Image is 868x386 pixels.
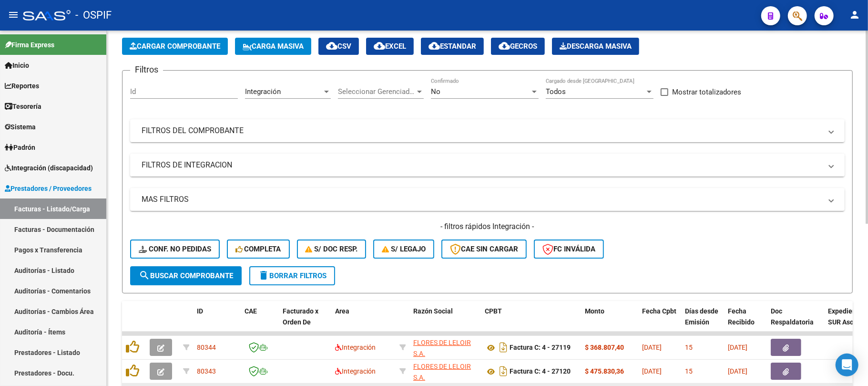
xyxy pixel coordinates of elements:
[510,368,571,376] strong: Factura C: 4 - 27120
[5,142,35,153] span: Padrón
[374,42,406,51] span: EXCEL
[450,245,518,253] span: CAE SIN CARGAR
[382,245,426,253] span: S/ legajo
[75,5,112,26] span: - OSPIF
[642,344,662,351] span: [DATE]
[373,240,434,259] button: S/ legajo
[139,245,211,253] span: Conf. no pedidas
[429,42,476,51] span: Estandar
[728,344,747,351] span: [DATE]
[122,38,228,55] button: Cargar Comprobante
[366,38,414,55] button: EXCEL
[581,301,638,343] datatable-header-cell: Monto
[197,344,216,351] span: 80344
[374,40,385,52] mat-icon: cloud_download
[499,40,510,52] mat-icon: cloud_download
[836,354,858,376] div: Open Intercom Messenger
[130,240,220,259] button: Conf. no pedidas
[130,42,220,51] span: Cargar Comprobante
[326,42,351,51] span: CSV
[685,344,693,351] span: 15
[5,60,29,71] span: Inicio
[5,40,54,50] span: Firma Express
[499,42,537,51] span: Gecros
[560,42,632,51] span: Descarga Masiva
[491,38,545,55] button: Gecros
[510,344,571,352] strong: Factura C: 4 - 27119
[485,307,502,315] span: CPBT
[441,240,527,259] button: CAE SIN CARGAR
[5,122,36,132] span: Sistema
[552,38,639,55] app-download-masive: Descarga masiva de comprobantes (adjuntos)
[497,340,510,355] i: Descargar documento
[5,183,92,194] span: Prestadores / Proveedores
[497,364,510,379] i: Descargar documento
[335,307,349,315] span: Area
[767,301,824,343] datatable-header-cell: Doc Respaldatoria
[642,307,676,315] span: Fecha Cpbt
[681,301,724,343] datatable-header-cell: Días desde Emisión
[283,307,318,326] span: Facturado x Orden De
[585,307,604,315] span: Monto
[258,271,327,280] span: Borrar Filtros
[5,163,93,173] span: Integración (discapacidad)
[429,40,440,52] mat-icon: cloud_download
[413,337,477,357] div: 30714508144
[139,270,150,281] mat-icon: search
[335,367,376,375] span: Integración
[849,9,860,21] mat-icon: person
[771,307,814,326] span: Doc Respaldatoria
[130,63,163,76] h3: Filtros
[546,87,566,96] span: Todos
[685,367,693,375] span: 15
[542,245,595,253] span: FC Inválida
[728,307,755,326] span: Fecha Recibido
[130,221,845,232] h4: - filtros rápidos Integración -
[724,301,767,343] datatable-header-cell: Fecha Recibido
[8,9,19,21] mat-icon: menu
[318,38,359,55] button: CSV
[672,86,741,98] span: Mostrar totalizadores
[279,301,331,343] datatable-header-cell: Facturado x Orden De
[338,87,415,96] span: Seleccionar Gerenciador
[142,125,822,136] mat-panel-title: FILTROS DEL COMPROBANTE
[306,245,358,253] span: S/ Doc Resp.
[413,361,477,381] div: 30714508144
[642,367,662,375] span: [DATE]
[142,160,822,170] mat-panel-title: FILTROS DE INTEGRACION
[431,87,440,96] span: No
[130,154,845,177] mat-expansion-panel-header: FILTROS DE INTEGRACION
[409,301,481,343] datatable-header-cell: Razón Social
[5,101,41,112] span: Tesorería
[193,301,241,343] datatable-header-cell: ID
[638,301,681,343] datatable-header-cell: Fecha Cpbt
[245,87,281,96] span: Integración
[534,240,604,259] button: FC Inválida
[552,38,639,55] button: Descarga Masiva
[241,301,279,343] datatable-header-cell: CAE
[728,367,747,375] span: [DATE]
[197,307,203,315] span: ID
[585,367,624,375] strong: $ 475.830,36
[142,194,822,205] mat-panel-title: MAS FILTROS
[227,240,290,259] button: Completa
[235,245,281,253] span: Completa
[413,307,453,315] span: Razón Social
[326,40,337,52] mat-icon: cloud_download
[585,344,624,351] strong: $ 368.807,40
[245,307,257,315] span: CAE
[249,266,335,285] button: Borrar Filtros
[5,81,39,91] span: Reportes
[413,363,471,381] span: FLORES DE LELOIR S.A.
[413,339,471,357] span: FLORES DE LELOIR S.A.
[243,42,304,51] span: Carga Masiva
[421,38,484,55] button: Estandar
[335,344,376,351] span: Integración
[139,271,233,280] span: Buscar Comprobante
[331,301,396,343] datatable-header-cell: Area
[297,240,367,259] button: S/ Doc Resp.
[130,119,845,142] mat-expansion-panel-header: FILTROS DEL COMPROBANTE
[130,188,845,211] mat-expansion-panel-header: MAS FILTROS
[685,307,718,326] span: Días desde Emisión
[235,38,311,55] button: Carga Masiva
